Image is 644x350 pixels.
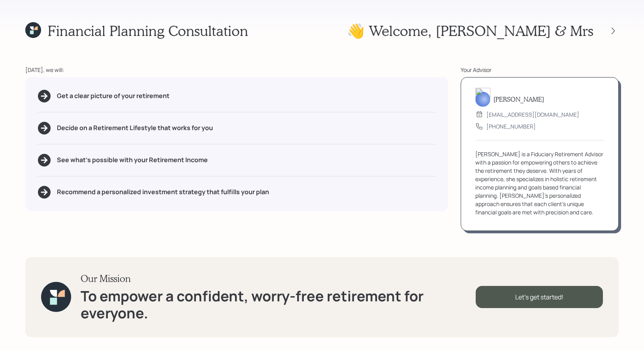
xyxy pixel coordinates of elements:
[81,288,476,322] h1: To empower a confident, worry-free retirement for everyone.
[475,150,604,216] div: [PERSON_NAME] is a Fiduciary Retirement Advisor with a passion for empowering others to achieve t...
[57,156,208,164] h5: See what's possible with your Retirement Income
[47,22,248,39] h1: Financial Planning Consultation
[57,124,213,132] h5: Decide on a Retirement Lifestyle that works for you
[347,22,593,39] h1: 👋 Welcome , [PERSON_NAME] & Mrs
[25,66,448,74] div: [DATE], we will:
[486,110,579,119] div: [EMAIL_ADDRESS][DOMAIN_NAME]
[81,273,476,284] h3: Our Mission
[493,95,544,103] h5: [PERSON_NAME]
[475,88,490,107] img: treva-nostdahl-headshot.png
[57,92,169,100] h5: Get a clear picture of your retirement
[461,66,619,74] div: Your Advisor
[57,188,269,196] h5: Recommend a personalized investment strategy that fulfills your plan
[486,122,536,131] div: [PHONE_NUMBER]
[476,286,603,308] div: Let's get started!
